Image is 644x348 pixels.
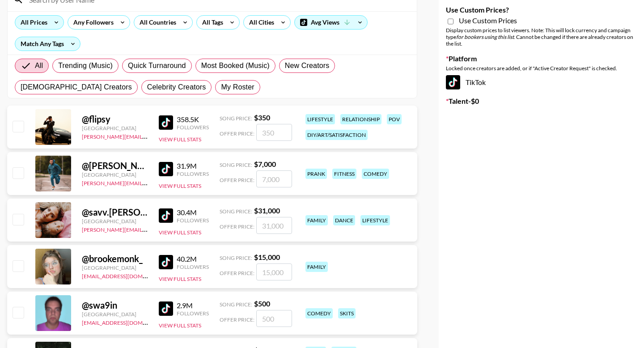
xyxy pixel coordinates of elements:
[177,170,209,177] div: Followers
[82,311,148,318] div: [GEOGRAPHIC_DATA]
[82,207,148,218] div: @ savv.[PERSON_NAME]
[177,310,209,317] div: Followers
[244,16,276,29] div: All Cities
[177,208,209,217] div: 30.4M
[254,160,276,168] strong: $ 7,000
[147,82,206,93] span: Celebrity Creators
[254,299,270,308] strong: $ 500
[82,253,148,264] div: @ brookemonk_
[201,60,270,71] span: Most Booked (Music)
[21,82,132,93] span: [DEMOGRAPHIC_DATA] Creators
[82,171,148,178] div: [GEOGRAPHIC_DATA]
[338,308,356,318] div: skits
[256,170,292,187] input: 7,000
[360,215,390,225] div: lifestyle
[35,60,43,71] span: All
[256,310,292,327] input: 500
[220,115,252,122] span: Song Price:
[220,316,254,323] span: Offer Price:
[254,253,280,261] strong: $ 15,000
[340,114,381,124] div: relationship
[159,301,173,316] img: TikTok
[220,130,254,137] span: Offer Price:
[134,16,178,29] div: All Countries
[220,270,254,276] span: Offer Price:
[305,262,328,272] div: family
[362,169,389,179] div: comedy
[82,114,148,125] div: @ flipsy
[159,229,201,236] button: View Full Stats
[446,27,637,47] div: Display custom prices to list viewers. Note: This will lock currency and campaign type . Cannot b...
[82,218,148,225] div: [GEOGRAPHIC_DATA]
[82,225,214,233] a: [PERSON_NAME][EMAIL_ADDRESS][DOMAIN_NAME]
[446,75,637,89] div: TikTok
[82,318,172,326] a: [EMAIL_ADDRESS][DOMAIN_NAME]
[256,217,292,234] input: 31,000
[220,161,252,168] span: Song Price:
[220,208,252,215] span: Song Price:
[159,208,173,223] img: TikTok
[256,263,292,280] input: 15,000
[15,37,80,51] div: Match Any Tags
[177,255,209,263] div: 40.2M
[221,82,254,93] span: My Roster
[82,264,148,271] div: [GEOGRAPHIC_DATA]
[254,113,270,122] strong: $ 350
[177,124,209,131] div: Followers
[159,255,173,269] img: TikTok
[387,114,402,124] div: pov
[177,115,209,124] div: 358.5K
[177,161,209,170] div: 31.9M
[459,16,517,25] span: Use Custom Prices
[82,271,172,280] a: [EMAIL_ADDRESS][DOMAIN_NAME]
[177,263,209,270] div: Followers
[446,75,460,89] img: TikTok
[446,97,637,106] label: Talent - $ 0
[285,60,330,71] span: New Creators
[305,215,328,225] div: family
[58,60,113,71] span: Trending (Music)
[159,276,201,282] button: View Full Stats
[456,34,514,40] em: for bookers using this list
[305,308,333,318] div: comedy
[177,301,209,310] div: 2.9M
[220,301,252,308] span: Song Price:
[305,114,335,124] div: lifestyle
[159,322,201,329] button: View Full Stats
[82,160,148,171] div: @ [PERSON_NAME].[PERSON_NAME]
[446,54,637,63] label: Platform
[446,5,637,14] label: Use Custom Prices?
[159,136,201,143] button: View Full Stats
[82,178,214,187] a: [PERSON_NAME][EMAIL_ADDRESS][DOMAIN_NAME]
[295,16,367,29] div: Avg Views
[256,124,292,141] input: 350
[159,115,173,130] img: TikTok
[82,125,148,132] div: [GEOGRAPHIC_DATA]
[332,169,356,179] div: fitness
[68,16,115,29] div: Any Followers
[128,60,186,71] span: Quick Turnaround
[82,132,214,140] a: [PERSON_NAME][EMAIL_ADDRESS][DOMAIN_NAME]
[220,223,254,230] span: Offer Price:
[177,217,209,224] div: Followers
[333,215,355,225] div: dance
[220,255,252,261] span: Song Price:
[446,65,637,72] div: Locked once creators are added, or if "Active Creator Request" is checked.
[159,162,173,176] img: TikTok
[254,206,280,215] strong: $ 31,000
[220,177,254,183] span: Offer Price:
[82,300,148,311] div: @ swa9in
[305,130,368,140] div: diy/art/satisfaction
[305,169,327,179] div: prank
[197,16,225,29] div: All Tags
[159,182,201,189] button: View Full Stats
[15,16,49,29] div: All Prices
